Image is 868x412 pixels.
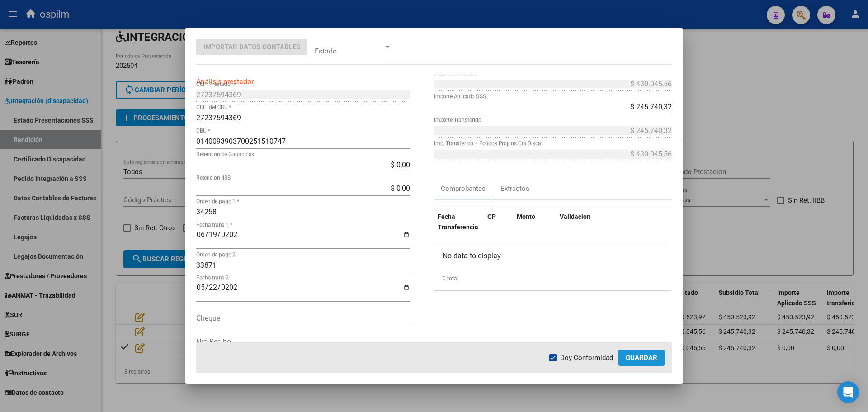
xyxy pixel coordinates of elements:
[434,267,672,290] div: 0 total
[484,207,513,237] datatable-header-cell: OP
[203,43,300,51] span: Importar Datos Contables
[434,244,668,267] div: No data to display
[487,213,496,220] span: OP
[618,350,665,366] button: Guardar
[441,184,486,194] div: Comprobantes
[196,77,254,86] span: Análisis prestador
[434,207,484,237] datatable-header-cell: Fecha Transferencia
[500,184,529,194] div: Extractos
[513,207,556,237] datatable-header-cell: Monto
[517,213,535,220] span: Monto
[196,39,307,55] button: Importar Datos Contables
[837,381,859,403] div: Open Intercom Messenger
[560,352,613,363] span: Doy Conformidad
[626,354,657,362] span: Guardar
[556,207,668,237] datatable-header-cell: Validacion
[438,213,478,231] span: Fecha Transferencia
[560,213,590,220] span: Validacion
